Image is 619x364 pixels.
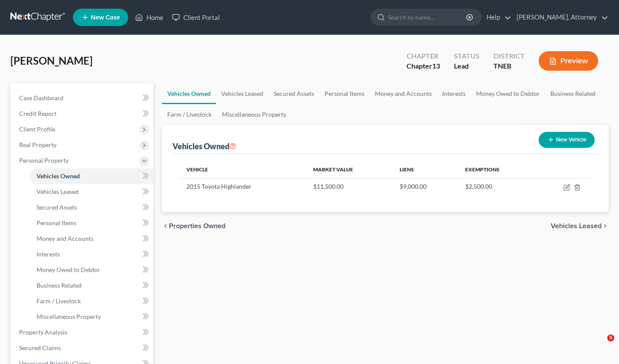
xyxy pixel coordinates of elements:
div: TNEB [493,61,525,71]
i: chevron_left [162,223,169,230]
a: Credit Report [12,106,153,121]
span: Client Profile [19,125,55,133]
div: District [493,51,525,61]
span: 5 [607,334,614,341]
a: Farm / Livestock [30,293,153,309]
span: 13 [432,62,440,70]
td: $2,500.00 [458,178,536,195]
span: New Case [91,14,120,21]
span: Personal Property [19,157,69,164]
span: Credit Report [19,110,56,117]
span: Money Owed to Debtor [36,266,100,273]
div: Chapter [407,61,440,71]
a: Vehicles Owned [162,83,216,104]
div: Chapter [407,51,440,61]
span: Farm / Livestock [36,297,81,305]
a: Farm / Livestock [162,104,217,125]
div: Vehicles Owned [172,141,236,151]
span: Vehicles Leased [551,223,602,230]
button: chevron_left Properties Owned [162,223,225,230]
a: Business Related [545,83,601,104]
a: Case Dashboard [12,90,153,106]
th: Exemptions [458,161,536,178]
div: Lead [454,61,480,71]
a: Vehicles Leased [30,184,153,200]
span: Properties Owned [169,223,225,230]
span: Personal Items [36,219,76,226]
span: Interests [36,250,60,258]
a: Client Portal [168,10,224,25]
span: Secured Assets [36,203,77,211]
span: Case Dashboard [19,94,63,102]
span: Business Related [36,282,82,289]
a: Secured Assets [30,200,153,215]
a: Interests [437,83,471,104]
div: Status [454,51,480,61]
button: Preview [539,51,598,71]
span: Vehicles Leased [36,188,79,195]
button: New Vehicle [539,132,595,148]
a: Money and Accounts [30,231,153,246]
span: Real Property [19,141,56,148]
a: Help [482,10,511,25]
a: Miscellaneous Property [217,104,291,125]
a: Money and Accounts [370,83,437,104]
a: [PERSON_NAME], Attorney [512,10,608,25]
a: Business Related [30,278,153,293]
th: Liens [393,161,458,178]
a: Property Analysis [12,325,153,340]
td: $11,500.00 [306,178,393,195]
a: Vehicles Owned [30,168,153,184]
span: Secured Claims [19,344,61,351]
a: Personal Items [319,83,370,104]
a: Money Owed to Debtor [30,262,153,278]
span: [PERSON_NAME] [10,54,93,67]
a: Miscellaneous Property [30,309,153,325]
a: Secured Claims [12,340,153,356]
button: Vehicles Leased chevron_right [551,223,609,230]
th: Vehicle [179,161,306,178]
td: $9,000.00 [393,178,458,195]
a: Personal Items [30,215,153,231]
span: Vehicles Owned [36,172,80,180]
span: Property Analysis [19,328,67,336]
input: Search by name... [388,9,467,25]
a: Interests [30,246,153,262]
span: Money and Accounts [36,235,93,242]
a: Money Owed to Debtor [471,83,545,104]
span: Miscellaneous Property [36,313,101,320]
iframe: Intercom live chat [589,334,610,355]
a: Vehicles Leased [216,83,268,104]
a: Secured Assets [268,83,319,104]
th: Market Value [306,161,393,178]
td: 2015 Toyota Highlander [179,178,306,195]
i: chevron_right [602,223,609,230]
a: Home [131,10,168,25]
